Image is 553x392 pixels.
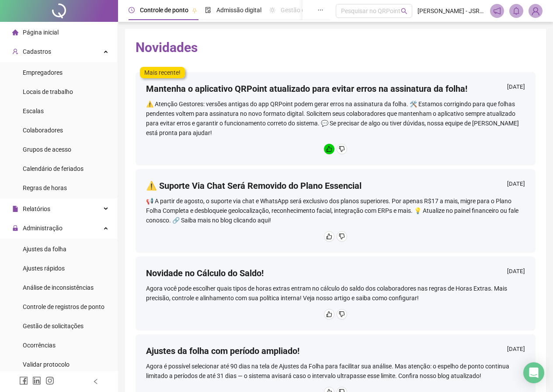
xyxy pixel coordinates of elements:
[216,7,261,14] span: Admissão digital
[146,180,362,192] h4: ⚠️ Suporte Via Chat Será Removido do Plano Essencial
[507,83,525,94] div: [DATE]
[136,39,536,56] h2: Novidades
[326,233,332,239] span: like
[23,265,65,272] span: Ajustes rápidos
[23,323,83,330] span: Gestão de solicitações
[23,165,83,172] span: Calendário de feriados
[12,225,18,231] span: lock
[146,196,525,225] div: 📢 A partir de agosto, o suporte via chat e WhatsApp será exclusivo dos planos superiores. Por ape...
[339,233,345,239] span: dislike
[146,267,264,279] h4: Novidade no Cálculo do Saldo!
[23,127,63,134] span: Colaboradores
[146,83,467,95] h4: Mantenha o aplicativo QRPoint atualizado para evitar erros na assinatura da folha!
[23,48,51,55] span: Cadastros
[507,180,525,191] div: [DATE]
[23,88,73,95] span: Locais de trabalho
[192,8,197,13] span: pushpin
[23,184,67,191] span: Regras de horas
[12,206,18,212] span: file
[326,146,332,152] span: like
[23,303,104,310] span: Controle de registros de ponto
[45,376,54,385] span: instagram
[23,284,94,291] span: Análise de inconsistências
[140,67,185,78] label: Mais recente!
[493,7,501,15] span: notification
[23,225,63,232] span: Administração
[129,7,135,13] span: clock-circle
[523,362,544,383] div: Open Intercom Messenger
[507,345,525,356] div: [DATE]
[23,246,66,253] span: Ajustes da folha
[529,4,542,17] img: 85226
[23,29,59,36] span: Página inicial
[269,7,275,13] span: sun
[417,6,485,16] span: [PERSON_NAME] - JSR SERVICOS GRAFICOS LTDA
[23,205,50,212] span: Relatórios
[146,284,525,303] div: Agora você pode escolher quais tipos de horas extras entram no cálculo do saldo dos colaboradores...
[205,7,211,13] span: file-done
[23,361,70,368] span: Validar protocolo
[339,146,345,152] span: dislike
[12,49,18,55] span: user-add
[401,8,407,14] span: search
[140,7,188,14] span: Controle de ponto
[23,342,56,349] span: Ocorrências
[23,146,71,153] span: Grupos de acesso
[507,267,525,278] div: [DATE]
[19,376,28,385] span: facebook
[93,378,99,385] span: left
[512,7,520,15] span: bell
[339,311,345,317] span: dislike
[32,376,41,385] span: linkedin
[317,7,323,13] span: ellipsis
[12,29,18,35] span: home
[281,7,325,14] span: Gestão de férias
[146,361,525,381] div: Agora é possível selecionar até 90 dias na tela de Ajustes da Folha para facilitar sua análise. M...
[146,99,525,138] div: ⚠️ Atenção Gestores: versões antigas do app QRPoint podem gerar erros na assinatura da folha. 🛠️ ...
[23,108,44,114] span: Escalas
[23,69,63,76] span: Empregadores
[326,311,332,317] span: like
[146,345,299,357] h4: Ajustes da folha com período ampliado!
